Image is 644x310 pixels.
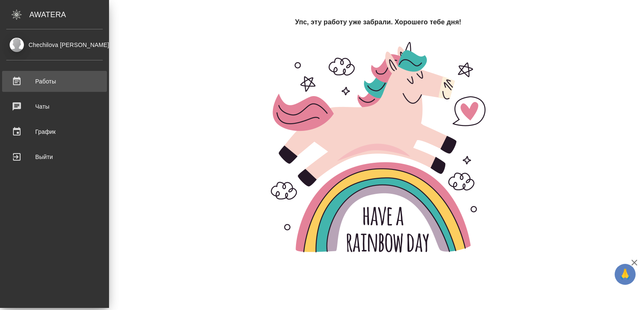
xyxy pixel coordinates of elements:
a: Работы [2,71,107,92]
div: Chechilova [PERSON_NAME] [6,40,103,49]
span: 🙏 [618,266,632,283]
a: Выйти [2,146,107,167]
a: Чаты [2,96,107,117]
div: Работы [6,75,103,88]
div: Выйти [6,151,103,163]
a: График [2,121,107,142]
button: 🙏 [615,264,636,285]
div: AWATERA [29,6,109,23]
div: График [6,125,103,138]
h4: Упс, эту работу уже забрали. Хорошего тебе дня! [295,17,462,27]
div: Чаты [6,100,103,113]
